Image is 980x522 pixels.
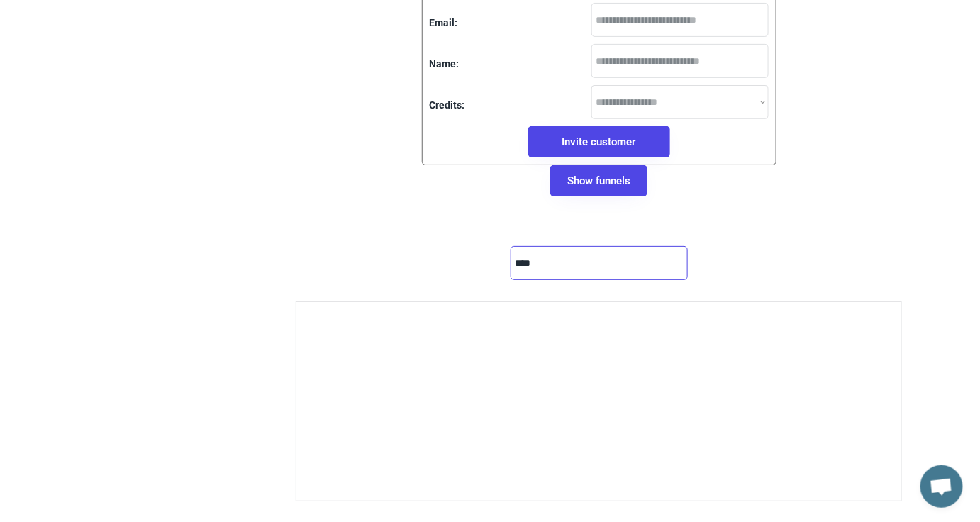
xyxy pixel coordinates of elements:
[430,16,458,30] div: Email:
[430,57,460,72] div: Name:
[430,99,465,113] div: Credits:
[920,465,963,508] div: Open chat
[550,165,647,196] button: Show funnels
[528,126,670,157] button: Invite customer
